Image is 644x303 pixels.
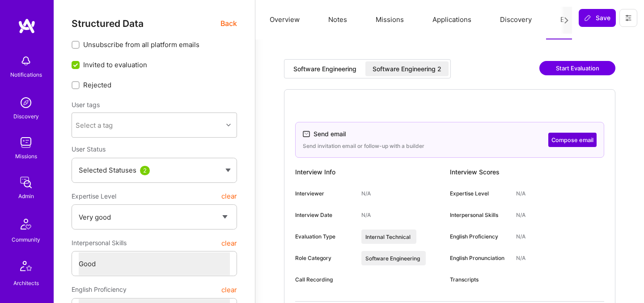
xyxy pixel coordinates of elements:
div: English Proficiency [450,233,509,241]
div: Transcripts [450,276,509,284]
button: clear [221,281,237,298]
div: Missions [15,151,37,161]
img: Architects [15,257,37,278]
div: Interview Info [295,165,450,179]
div: Admin [18,191,34,201]
div: N/A [361,190,371,198]
div: N/A [516,211,525,219]
div: Interpersonal Skills [450,211,509,219]
span: Save [584,13,610,22]
img: discovery [17,94,35,112]
div: Discovery [13,112,39,121]
span: Back [220,18,237,29]
div: Interviewer [295,190,354,198]
img: bell [17,52,35,70]
div: Call Recording [295,276,354,284]
span: Expertise Level [72,188,116,204]
div: Software Engineering 2 [373,65,441,74]
span: User Status [72,145,106,153]
div: Community [12,235,40,244]
div: Interview Date [295,211,354,219]
span: Structured Data [72,18,144,29]
div: Evaluation Type [295,233,354,241]
div: Select a tag [76,121,113,130]
div: Send email [314,130,346,139]
button: Save [579,9,616,27]
div: N/A [361,211,371,219]
div: Role Category [295,254,354,262]
button: Start Evaluation [539,61,615,75]
button: clear [221,235,237,251]
button: clear [221,188,237,204]
img: Community [15,213,37,235]
div: 2 [140,166,150,175]
span: Selected Statuses [79,166,136,174]
i: icon Next [563,17,570,24]
i: icon Chevron [226,123,231,127]
span: Invited to evaluation [83,60,147,69]
div: English Pronunciation [450,254,509,262]
span: English Proficiency [72,281,127,298]
div: N/A [516,233,525,241]
button: Compose email [548,133,597,147]
div: N/A [516,190,525,198]
div: Interview Scores [450,165,605,179]
label: User tags [72,100,100,109]
span: Unsubscribe from all platform emails [83,40,199,49]
span: Rejected [83,80,111,90]
div: Expertise Level [450,190,509,198]
img: logo [18,18,36,34]
div: Software Engineering [293,65,356,74]
div: Notifications [10,70,42,79]
div: Send invitation email or follow-up with a builder [303,142,424,150]
img: caret [225,169,231,172]
span: Interpersonal Skills [72,235,127,251]
img: admin teamwork [17,173,35,191]
div: Architects [13,278,39,288]
img: teamwork [17,134,35,151]
div: N/A [516,254,525,262]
